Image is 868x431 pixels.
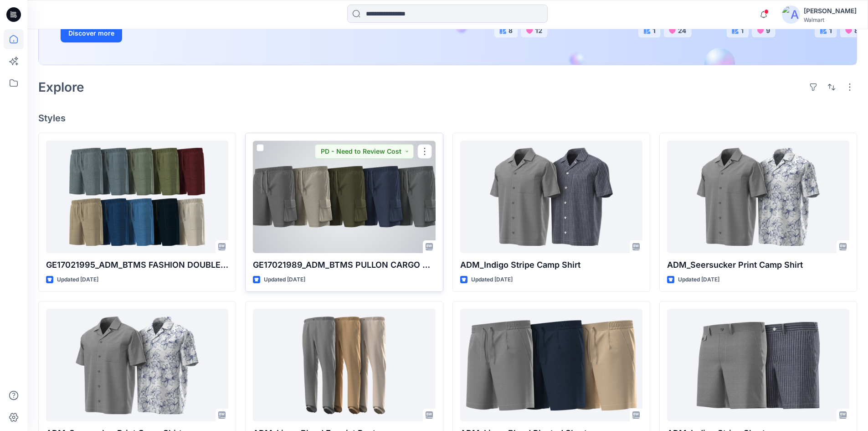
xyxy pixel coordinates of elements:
a: GE17021989_ADM_BTMS PULLON CARGO SHORT [253,140,435,253]
p: ADM_Indigo Stripe Camp Shirt [460,259,642,271]
h4: Styles [38,113,857,124]
a: ADM_Indigo Stripe Camp Shirt [460,140,642,253]
p: Updated [DATE] [57,275,98,285]
img: avatar [782,5,800,24]
p: Updated [DATE] [264,275,305,285]
a: ADM_Indigo Stripe Short [667,309,849,421]
a: ADM_Linen Blend Pleated Shorts [460,309,642,421]
a: ADM_Seersucker Print Camp Shirt [667,140,849,253]
p: GE17021995_ADM_BTMS FASHION DOUBLECLOTH SHORT [46,259,228,271]
a: ADM_Seersucker Print Camp Shirt [46,309,228,421]
p: GE17021989_ADM_BTMS PULLON CARGO SHORT [253,259,435,271]
div: Walmart [804,16,857,23]
p: Updated [DATE] [678,275,719,285]
div: [PERSON_NAME] [804,5,857,16]
h2: Explore [38,80,84,94]
button: Discover more [61,24,122,42]
a: GE17021995_ADM_BTMS FASHION DOUBLECLOTH SHORT [46,140,228,253]
p: ADM_Seersucker Print Camp Shirt [667,259,849,271]
a: ADM_Linen Blend E-waist Pant [253,309,435,421]
p: Updated [DATE] [471,275,513,285]
a: Discover more [61,24,266,42]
